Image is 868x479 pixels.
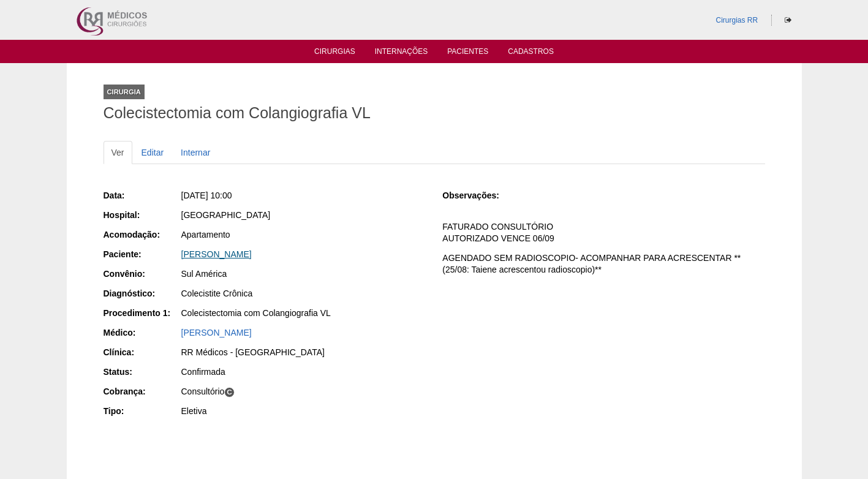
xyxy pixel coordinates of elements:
div: Eletiva [181,405,426,417]
div: Paciente: [104,248,180,260]
div: Acomodação: [104,228,180,241]
div: Clínica: [104,346,180,358]
a: Cirurgias RR [715,16,758,25]
div: Consultório [181,385,426,398]
a: Pacientes [447,47,488,59]
div: Cirurgia [104,85,145,99]
div: Observações: [442,189,519,202]
div: Procedimento 1: [104,307,180,319]
p: FATURADO CONSULTÓRIO AUTORIZADO VENCE 06/09 [442,221,764,244]
div: Médico: [104,326,180,339]
a: Internar [173,141,218,164]
div: Cobrança: [104,385,180,398]
div: Status: [104,366,180,378]
div: Sul América [181,268,426,280]
div: RR Médicos - [GEOGRAPHIC_DATA] [181,346,426,358]
a: [PERSON_NAME] [181,328,252,338]
div: Data: [104,189,180,202]
div: [GEOGRAPHIC_DATA] [181,209,426,221]
a: Editar [134,141,172,164]
a: Ver [104,141,132,164]
i: Sair [785,17,791,24]
div: Diagnóstico: [104,287,180,300]
a: Internações [375,47,428,59]
div: Apartamento [181,228,426,241]
div: Colecistectomia com Colangiografia VL [181,307,426,319]
div: Tipo: [104,405,180,417]
div: Colecistite Crônica [181,287,426,300]
div: Confirmada [181,366,426,378]
div: Hospital: [104,209,180,221]
div: Convênio: [104,268,180,280]
span: [DATE] 10:00 [181,190,232,200]
h1: Colecistectomia com Colangiografia VL [104,105,765,121]
p: AGENDADO SEM RADIOSCOPIO- ACOMPANHAR PARA ACRESCENTAR **(25/08: Taiene acrescentou radioscopio)** [442,252,764,276]
a: Cirurgias [314,47,355,59]
a: [PERSON_NAME] [181,249,252,259]
span: C [224,387,235,398]
a: Cadastros [508,47,554,59]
